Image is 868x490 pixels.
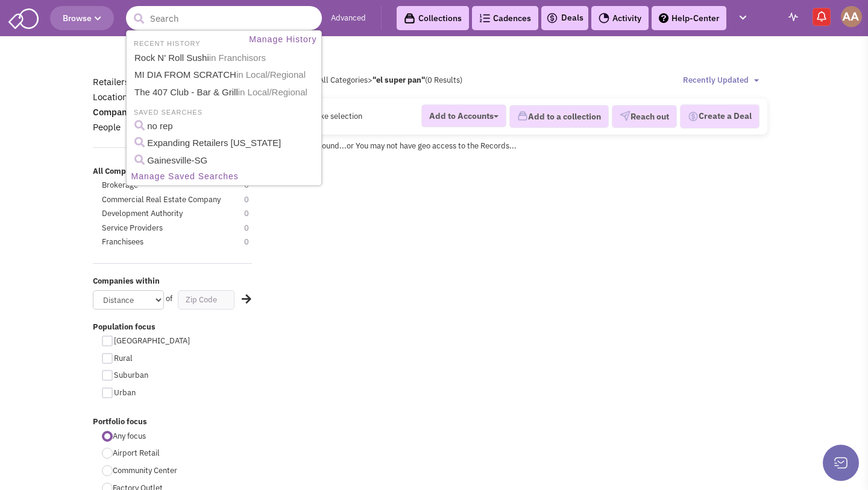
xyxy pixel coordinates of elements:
[284,111,362,121] span: Please make selection
[113,448,160,458] span: Airport Retail
[93,276,252,287] label: Companies within
[404,13,415,24] img: icon-collection-lavender-black.svg
[166,293,172,304] span: of
[131,84,319,101] a: The 407 Club - Bar & Grillin Local/Regional
[546,11,583,25] a: Deals
[244,194,261,206] span: 0
[236,69,306,80] span: in Local/Regional
[209,52,266,63] span: in Franchisors
[93,106,139,118] a: Companies
[131,118,319,135] a: no rep
[509,105,609,128] button: Add to a collection
[63,13,101,24] span: Browse
[131,67,319,83] a: MI DIA FROM SCRATCHin Local/Regional
[275,141,517,151] span: No Records Found...or You may not have geo access to the Records...
[114,387,136,398] span: Urban
[612,105,677,128] button: Reach out
[652,6,726,30] a: Help-Center
[246,32,320,47] a: Manage History
[319,75,462,85] span: All Categories (0 Results)
[841,6,862,27] img: Abe Arteaga
[131,135,319,151] a: Expanding Retailers [US_STATE]
[102,237,143,247] span: Franchisees
[680,104,759,129] button: Create a Deal
[238,87,307,97] span: in Local/Regional
[331,13,366,24] a: Advanced
[599,13,609,24] img: Activity.png
[8,6,39,29] img: SmartAdmin
[93,416,252,428] label: Portfolio focus
[479,14,490,22] img: Cadences_logo.png
[421,104,506,127] button: Add to Accounts
[102,180,138,190] span: Brokerage
[659,13,668,23] img: help.png
[472,6,538,30] a: Cadences
[546,11,558,25] img: icon-deals.svg
[591,6,649,30] a: Activity
[244,223,261,234] span: 0
[93,91,132,103] a: Locations
[234,291,250,307] div: Search Nearby
[373,75,425,85] b: "el super pan"
[114,370,148,380] span: Suburban
[517,110,528,121] img: icon-collection-lavender.png
[178,290,235,310] input: Zip Code
[113,431,146,441] span: Any focus
[114,353,133,363] span: Rural
[102,223,163,233] span: Service Providers
[688,110,699,123] img: Deal-Dollar.png
[93,322,252,333] label: Population focus
[113,465,177,476] span: Community Center
[397,6,469,30] a: Collections
[114,336,190,346] span: [GEOGRAPHIC_DATA]
[128,36,204,49] li: RECENT HISTORY
[126,6,322,30] input: Search
[128,105,320,118] li: SAVED SEARCHES
[244,237,261,248] span: 0
[128,169,320,184] a: Manage Saved Searches
[102,194,221,205] span: Commercial Real Estate Company
[131,153,319,169] a: Gainesville-SG
[50,6,114,30] button: Browse
[93,166,252,177] label: All Companies
[93,76,129,87] a: Retailers
[368,75,373,85] span: >
[131,50,319,66] a: Rock N' Roll Sushiin Franchisors
[93,121,121,133] a: People
[244,208,261,220] span: 0
[102,208,183,218] span: Development Authority
[620,110,631,121] img: VectorPaper_Plane.png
